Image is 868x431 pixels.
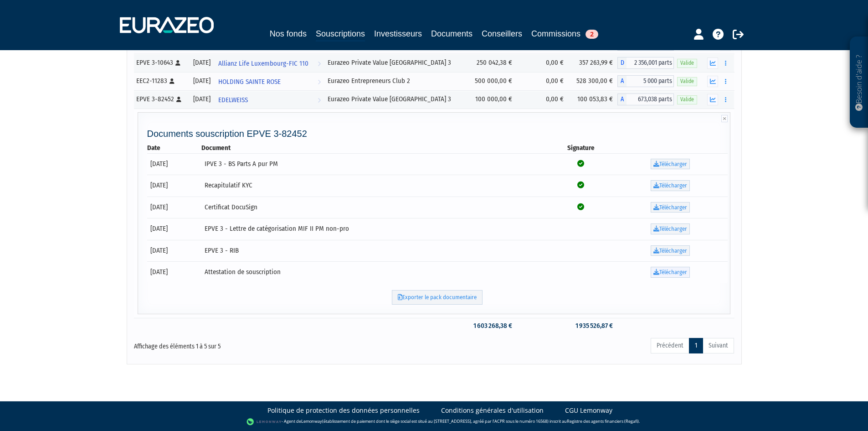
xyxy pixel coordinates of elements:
td: [DATE] [147,153,202,175]
a: Télécharger [651,245,690,256]
td: Certificat DocuSign [201,197,549,218]
td: [DATE] [147,218,202,240]
a: Télécharger [651,202,690,213]
td: EPVE 3 - Lettre de catégorisation MIF II PM non-pro [201,218,549,240]
span: 2 [586,30,598,39]
td: Recapitulatif KYC [201,175,549,197]
span: EDELWEISS [218,92,248,109]
a: Conseillers [482,27,522,40]
td: 357 263,99 € [568,54,617,72]
a: Télécharger [651,180,690,191]
td: 0,00 € [517,90,568,109]
a: Documents [431,27,473,40]
div: EPVE 3-10643 [136,58,186,68]
img: logo-lemonway.png [247,417,282,426]
span: Allianz Life Luxembourg-FIC 110 [218,55,308,72]
div: Affichage des éléments 1 à 5 sur 5 [134,337,376,352]
div: D - Eurazeo Private Value Europe 3 [617,57,674,69]
span: 5 000 parts [627,75,674,87]
span: A [617,75,627,87]
div: EEC2-11283 [136,76,186,86]
div: A - Eurazeo Private Value Europe 3 [617,93,674,105]
th: Signature [549,143,612,153]
a: Allianz Life Luxembourg-FIC 110 [215,54,324,72]
span: Valide [677,95,697,104]
td: 500 000,00 € [466,72,517,90]
a: Registre des agents financiers (Regafi) [567,418,639,424]
span: 673,038 parts [627,93,674,105]
div: Eurazeo Private Value [GEOGRAPHIC_DATA] 3 [328,94,463,104]
a: 1 [689,338,703,353]
div: A - Eurazeo Entrepreneurs Club 2 [617,75,674,87]
td: [DATE] [147,175,202,197]
td: 100 000,00 € [466,90,517,109]
td: 1 603 268,38 € [466,318,517,334]
td: 100 053,83 € [568,90,617,109]
h4: Documents souscription EPVE 3-82452 [147,129,728,139]
a: Investisseurs [374,27,422,40]
a: CGU Lemonway [565,406,612,415]
a: HOLDING SAINTE ROSE [215,72,324,90]
i: Voir l'investisseur [318,73,321,90]
span: D [617,57,627,69]
i: [Français] Personne physique [175,60,180,66]
td: [DATE] [147,197,202,218]
span: Valide [677,59,697,68]
a: EDELWEISS [215,90,324,109]
img: 1732889491-logotype_eurazeo_blanc_rvb.png [120,17,214,33]
td: [DATE] [147,240,202,262]
a: Télécharger [651,223,690,234]
p: Besoin d'aide ? [854,42,864,124]
a: Télécharger [651,159,690,170]
td: Attestation de souscription [201,261,549,283]
td: EPVE 3 - RIB [201,240,549,262]
i: [Français] Personne physique [176,97,181,102]
div: [DATE] [192,76,211,86]
td: 0,00 € [517,72,568,90]
a: Politique de protection des données personnelles [267,406,420,415]
i: Voir l'investisseur [318,92,321,109]
i: [Français] Personne physique [169,78,175,84]
div: [DATE] [192,94,211,104]
div: Eurazeo Private Value [GEOGRAPHIC_DATA] 3 [328,58,463,68]
span: A [617,93,627,105]
a: Souscriptions [316,27,365,42]
td: [DATE] [147,261,202,283]
a: Conditions générales d'utilisation [441,406,544,415]
span: HOLDING SAINTE ROSE [218,73,281,90]
td: 250 042,38 € [466,54,517,72]
span: Valide [677,77,697,86]
a: Nos fonds [270,27,307,40]
div: - Agent de (établissement de paiement dont le siège social est situé au [STREET_ADDRESS], agréé p... [9,417,859,426]
a: Commissions2 [531,27,598,40]
td: 528 300,00 € [568,72,617,90]
div: Eurazeo Entrepreneurs Club 2 [328,76,463,86]
div: [DATE] [192,58,211,68]
td: 0,00 € [517,54,568,72]
span: 2 356,001 parts [627,57,674,69]
td: 1 935 526,87 € [568,318,617,334]
td: IPVE 3 - BS Parts A pur PM [201,153,549,175]
a: Lemonway [301,418,322,424]
a: Télécharger [651,267,690,278]
a: Exporter le pack documentaire [392,290,483,305]
i: Voir l'investisseur [318,55,321,72]
div: EPVE 3-82452 [136,94,186,104]
th: Date [147,143,202,153]
th: Document [201,143,549,153]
